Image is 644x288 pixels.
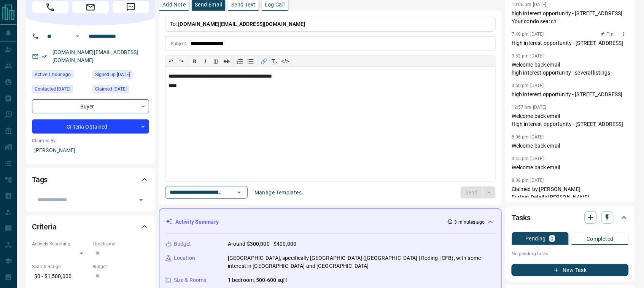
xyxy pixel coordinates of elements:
p: [PERSON_NAME] [32,144,149,157]
div: Criteria Obtained [32,119,149,134]
p: Budget [174,240,191,248]
button: ↶ [165,56,176,67]
button: 𝐁 [189,56,200,67]
button: Pin [596,31,618,38]
div: Tags [32,170,149,189]
p: Add Note [162,2,186,7]
span: Contacted [DATE] [35,85,70,93]
s: ab [224,58,230,64]
p: 3 minutes ago [455,219,485,226]
div: Tue Aug 12 2025 [32,70,89,81]
button: T̲ₓ [269,56,280,67]
p: high interest opportunity - [STREET_ADDRESS] [512,91,629,99]
p: Welcome back email [512,164,629,172]
button: ab [221,56,232,67]
p: Subject: [171,40,188,47]
button: Open [234,187,245,198]
p: high interest opportunity - [STREET_ADDRESS] Your condo search [512,10,629,25]
a: [DOMAIN_NAME][EMAIL_ADDRESS][DOMAIN_NAME] [52,49,138,63]
p: Welcome back email High interest opportunity - [STREET_ADDRESS] [512,112,629,128]
button: New Task [512,264,629,276]
span: Email [72,1,109,13]
span: Active 1 hour ago [35,71,71,78]
h2: Tags [32,173,48,186]
button: 𝑰 [200,56,211,67]
p: 1 bedroom, 500-600 sqft [228,276,287,284]
p: 4:45 pm [DATE] [512,156,544,161]
span: [DOMAIN_NAME][EMAIL_ADDRESS][DOMAIN_NAME] [178,21,305,27]
p: Timeframe: [92,240,149,247]
span: 𝐔 [214,58,218,64]
p: Location [174,254,195,262]
p: Welcome back email high interest opportunity - several listings [512,61,629,77]
p: Log Call [265,2,285,7]
div: Sun Jun 15 2025 [32,85,89,95]
button: 🔗 [259,56,269,67]
p: No pending tasks [512,248,629,259]
h2: Criteria [32,221,57,233]
p: 0 [551,236,554,241]
button: Numbered list [235,56,245,67]
div: Criteria [32,218,149,236]
div: Tasks [512,208,629,227]
p: Around $300,000 - $400,000 [228,240,296,248]
div: Activity Summary3 minutes ago [165,215,495,229]
button: Bullet list [245,56,256,67]
button: </> [280,56,291,67]
button: Open [136,195,146,205]
p: High interest opportunity - [STREET_ADDRESS] [512,39,629,47]
p: Send Email [195,2,222,7]
p: $0 - $1,500,000 [32,270,89,283]
span: Message [113,1,149,13]
span: Call [32,1,68,13]
p: 5:06 pm [DATE] [512,134,544,140]
p: Budget: [92,263,149,270]
p: Completed [587,236,614,242]
span: Signed up [DATE] [95,71,130,78]
p: Activity Summary [175,218,219,226]
p: Actively Searching: [32,240,89,247]
p: Welcome back email [512,142,629,150]
button: 𝐔 [211,56,221,67]
button: ↷ [176,56,187,67]
div: Sun Nov 14 2021 [92,70,149,81]
button: Open [73,32,82,41]
h2: Tasks [512,212,531,224]
p: 10:06 pm [DATE] [512,2,547,7]
div: Sun Nov 14 2021 [92,85,149,95]
p: Pending [526,236,546,241]
p: Search Range: [32,263,89,270]
button: Manage Templates [250,186,306,199]
p: Send Text [231,2,256,7]
p: 3:52 pm [DATE] [512,53,544,59]
p: 12:57 pm [DATE] [512,105,547,110]
p: [GEOGRAPHIC_DATA], specifically [GEOGRAPHIC_DATA] ([GEOGRAPHIC_DATA] | Roding | CFB), with some i... [228,254,495,270]
p: Claimed by [PERSON_NAME] Further Details [PERSON_NAME] [512,185,629,201]
p: 3:50 pm [DATE] [512,83,544,88]
p: To: [165,17,496,32]
p: 7:48 pm [DATE] [512,32,544,37]
div: Buyer [32,99,149,113]
svg: Email Verified [42,54,47,59]
span: Claimed [DATE] [95,85,127,93]
p: Size & Rooms [174,276,207,284]
div: split button [461,186,496,199]
p: Claimed By: [32,137,149,144]
p: 8:38 pm [DATE] [512,178,544,183]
